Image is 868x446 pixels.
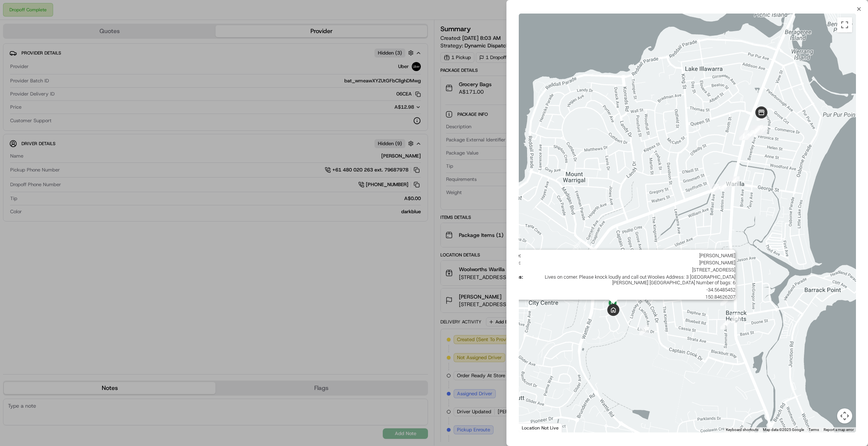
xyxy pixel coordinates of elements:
[837,17,852,32] button: Toggle fullscreen view
[526,274,735,285] span: Lives on corner. Please knock loudly and call out Woolies Address: 3 [GEOGRAPHIC_DATA][PERSON_NAM...
[496,253,521,258] span: First Name :
[726,427,758,432] button: Keyboard shortcuts
[824,428,854,432] a: Report a map error
[524,253,735,258] span: [PERSON_NAME]
[808,428,819,432] a: Terms (opens in new tab)
[751,126,761,135] div: 9
[521,423,546,432] a: Open this area in Google Maps (opens a new window)
[753,125,763,135] div: 8
[739,130,749,140] div: 3
[731,313,741,323] div: 12
[720,296,730,306] div: 13
[763,428,804,432] span: Map data ©2025 Google
[744,130,754,140] div: 10
[519,423,562,432] div: Location Not Live
[521,423,546,432] img: Google
[720,320,730,329] div: 14
[757,126,767,135] div: 5
[519,267,735,273] span: [STREET_ADDRESS]
[521,294,735,300] span: 150.84626207
[518,287,735,293] span: -34.56485452
[709,184,719,194] div: 2
[720,181,730,191] div: 1
[524,260,735,265] span: [PERSON_NAME]
[496,260,521,265] span: Last Name :
[496,274,523,285] span: Instructions :
[837,408,852,423] button: Map camera controls
[730,176,740,186] div: 11
[639,325,649,335] div: 15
